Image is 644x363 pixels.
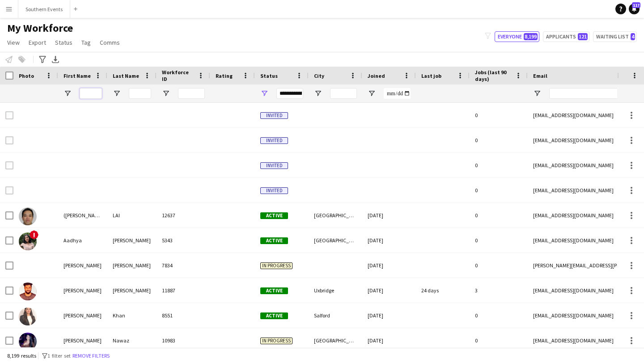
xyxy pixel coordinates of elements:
span: City [314,72,324,79]
button: Open Filter Menu [533,89,541,97]
button: Open Filter Menu [162,89,170,97]
div: [PERSON_NAME] [107,278,157,303]
div: 0 [470,128,528,152]
div: 0 [470,228,528,253]
input: Workforce ID Filter Input [178,88,205,99]
span: Status [260,72,278,79]
div: [PERSON_NAME] [58,328,107,353]
span: 121 [578,33,588,40]
span: Invited [260,112,288,119]
a: Status [51,37,76,48]
span: Active [260,287,288,294]
input: City Filter Input [330,88,357,99]
div: [GEOGRAPHIC_DATA] [309,328,362,353]
button: Open Filter Menu [113,89,121,97]
div: 0 [470,328,528,353]
div: ([PERSON_NAME]) [PERSON_NAME] [58,203,107,228]
div: [PERSON_NAME] [107,253,157,278]
span: Rating [216,72,233,79]
img: Aadhya Chanda [19,232,37,250]
a: Export [25,37,50,48]
input: First Name Filter Input [80,88,102,99]
div: [DATE] [362,253,416,278]
div: [PERSON_NAME] [58,278,107,303]
span: Email [533,72,547,79]
div: 8551 [157,303,210,328]
div: [DATE] [362,203,416,228]
div: 3 [470,278,528,303]
img: (Michael) Pak Keung LAI [19,207,37,225]
input: Last Name Filter Input [129,88,151,99]
span: In progress [260,262,292,269]
button: Everyone8,199 [495,31,539,42]
img: Aakash Nathan Ranganathan [19,283,37,300]
span: Invited [260,187,288,194]
div: 5343 [157,228,210,253]
span: Status [55,38,72,46]
app-action-btn: Advanced filters [37,54,48,65]
button: Open Filter Menu [368,89,376,97]
a: Comms [96,37,123,48]
span: In progress [260,338,292,344]
input: Row Selection is disabled for this row (unchecked) [5,161,13,169]
div: 10983 [157,328,210,353]
span: Last job [421,72,441,79]
div: 11887 [157,278,210,303]
span: Invited [260,137,288,144]
span: First Name [64,72,91,79]
div: [DATE] [362,278,416,303]
span: 8,199 [524,33,538,40]
span: ! [30,230,38,239]
div: 0 [470,303,528,328]
img: Aalia Khan [19,308,37,325]
span: Tag [81,38,91,46]
button: Waiting list4 [593,31,637,42]
span: 117 [632,2,640,8]
div: [PERSON_NAME] [107,228,157,253]
div: [GEOGRAPHIC_DATA] [309,228,362,253]
div: 0 [470,253,528,278]
div: Khan [107,303,157,328]
div: 7834 [157,253,210,278]
button: Open Filter Menu [64,89,72,97]
span: Last Name [113,72,139,79]
div: Salford [309,303,362,328]
span: Active [260,212,288,219]
button: Open Filter Menu [260,89,268,97]
a: View [4,37,23,48]
input: Row Selection is disabled for this row (unchecked) [5,136,13,144]
span: Workforce ID [162,69,194,82]
div: Uxbridge [309,278,362,303]
div: Nawaz [107,328,157,353]
img: Aalia Nawaz [19,333,37,350]
div: LAI [107,203,157,228]
div: 0 [470,178,528,203]
div: Aadhya [58,228,107,253]
input: Row Selection is disabled for this row (unchecked) [5,186,13,194]
div: 24 days [416,278,470,303]
span: Comms [100,38,120,46]
span: 1 filter set [47,352,71,359]
div: [DATE] [362,328,416,353]
button: Applicants121 [543,31,589,42]
input: Joined Filter Input [384,88,411,99]
span: My Workforce [7,21,73,35]
app-action-btn: Export XLSX [50,54,61,65]
input: Row Selection is disabled for this row (unchecked) [5,111,13,119]
a: Tag [78,37,94,48]
span: Export [29,38,46,46]
span: Jobs (last 90 days) [475,69,512,82]
div: [PERSON_NAME] [58,253,107,278]
div: 0 [470,203,528,228]
button: Open Filter Menu [314,89,322,97]
span: Invited [260,162,288,169]
button: Remove filters [71,351,111,361]
div: [GEOGRAPHIC_DATA] [309,203,362,228]
a: 117 [629,4,640,14]
div: 0 [470,153,528,177]
span: Active [260,237,288,244]
button: Southern Events [18,0,70,18]
span: Photo [19,72,34,79]
div: [DATE] [362,303,416,328]
span: Active [260,312,288,319]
